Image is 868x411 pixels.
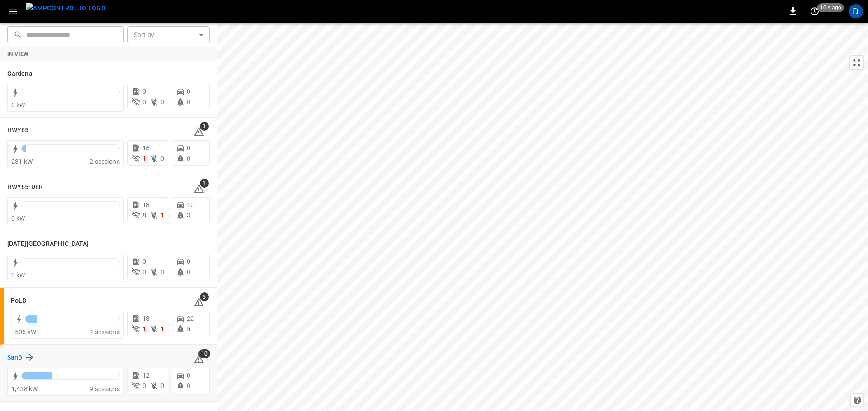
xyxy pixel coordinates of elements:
[142,155,146,162] span: 1
[187,144,190,152] span: 0
[90,328,120,336] span: 4 sessions
[187,201,194,208] span: 10
[142,144,150,152] span: 16
[142,372,150,379] span: 12
[142,201,150,208] span: 18
[187,258,190,265] span: 0
[142,315,150,322] span: 13
[7,51,29,57] strong: In View
[11,296,26,306] h6: PoLB
[187,372,190,379] span: 0
[200,122,209,131] span: 3
[15,328,36,336] span: 506 kW
[142,88,146,95] span: 0
[817,3,844,12] span: 10 s ago
[11,158,33,165] span: 231 kW
[200,179,209,188] span: 1
[142,325,146,332] span: 1
[142,258,146,265] span: 0
[7,182,43,192] h6: HWY65-DER
[142,212,146,219] span: 8
[217,23,868,411] canvas: Map
[11,272,25,279] span: 0 kW
[11,215,25,222] span: 0 kW
[187,315,194,322] span: 22
[160,382,164,389] span: 0
[160,155,164,162] span: 0
[160,98,164,106] span: 0
[187,268,190,276] span: 0
[142,98,146,106] span: 0
[160,212,164,219] span: 1
[160,268,164,276] span: 0
[187,88,190,95] span: 0
[90,385,120,393] span: 9 sessions
[7,353,22,363] h6: SanB
[142,268,146,276] span: 0
[198,349,210,358] span: 10
[90,158,120,165] span: 2 sessions
[142,382,146,389] span: 0
[7,69,33,79] h6: Gardena
[187,212,190,219] span: 3
[26,3,106,14] img: ampcontrol.io logo
[7,125,29,135] h6: HWY65
[187,98,190,106] span: 0
[849,4,863,18] div: profile-icon
[11,102,25,109] span: 0 kW
[11,385,38,393] span: 1,458 kW
[187,382,190,389] span: 0
[7,239,89,249] h6: Karma Center
[160,325,164,332] span: 1
[187,155,190,162] span: 0
[200,292,209,301] span: 5
[807,4,822,18] button: set refresh interval
[187,325,190,332] span: 5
